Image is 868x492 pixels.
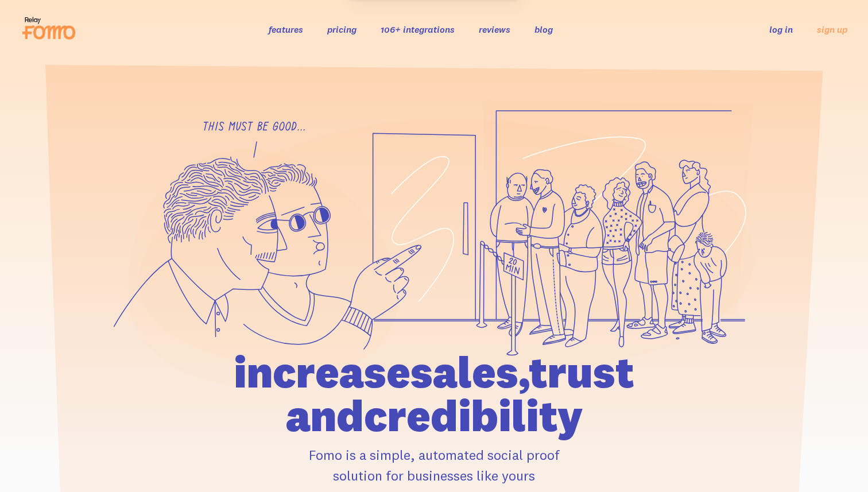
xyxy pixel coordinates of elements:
a: sign up [817,24,847,36]
a: pricing [327,24,356,35]
p: Fomo is a simple, automated social proof solution for businesses like yours [168,444,700,486]
a: log in [769,24,793,35]
a: reviews [479,24,510,35]
a: features [269,24,303,35]
h1: increase sales, trust and credibility [168,350,700,437]
a: 106+ integrations [381,24,455,35]
a: blog [534,24,553,35]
